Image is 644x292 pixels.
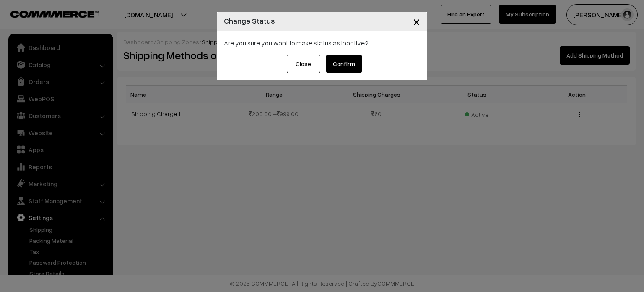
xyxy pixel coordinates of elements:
[224,38,420,48] div: Are you sure you want to make status as Inactive?
[413,13,420,29] span: ×
[287,55,320,73] button: Close
[224,15,275,26] h4: Change Status
[326,55,362,73] button: Confirm
[406,8,427,34] button: Close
